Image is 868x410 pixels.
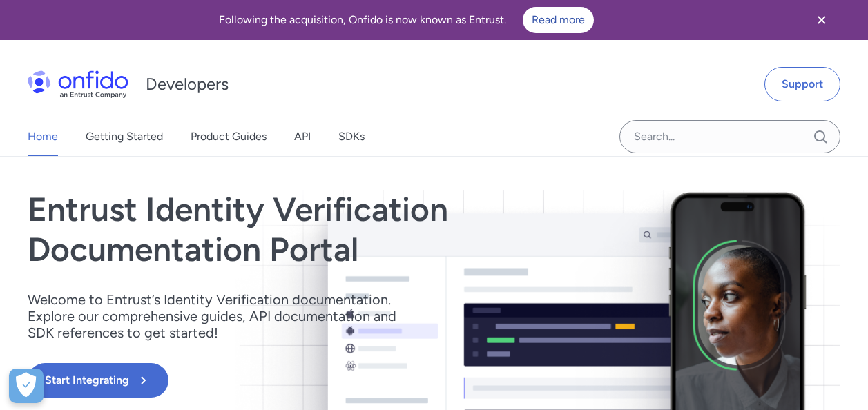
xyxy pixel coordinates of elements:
[28,363,168,398] button: Start Integrating
[28,190,597,269] h1: Entrust Identity Verification Documentation Portal
[28,363,597,398] a: Start Integrating
[191,117,267,156] a: Product Guides
[619,120,840,153] input: Onfido search input field
[146,73,229,95] h1: Developers
[9,369,44,403] button: Open Preferences
[294,117,311,156] a: API
[17,7,796,33] div: Following the acquisition, Onfido is now known as Entrust.
[28,70,128,98] img: Onfido Logo
[338,117,365,156] a: SDKs
[813,12,830,28] svg: Close banner
[28,117,58,156] a: Home
[523,7,594,33] a: Read more
[9,369,44,403] div: Cookie Preferences
[28,291,414,341] p: Welcome to Entrust’s Identity Verification documentation. Explore our comprehensive guides, API d...
[796,3,847,37] button: Close banner
[764,67,840,101] a: Support
[86,117,163,156] a: Getting Started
